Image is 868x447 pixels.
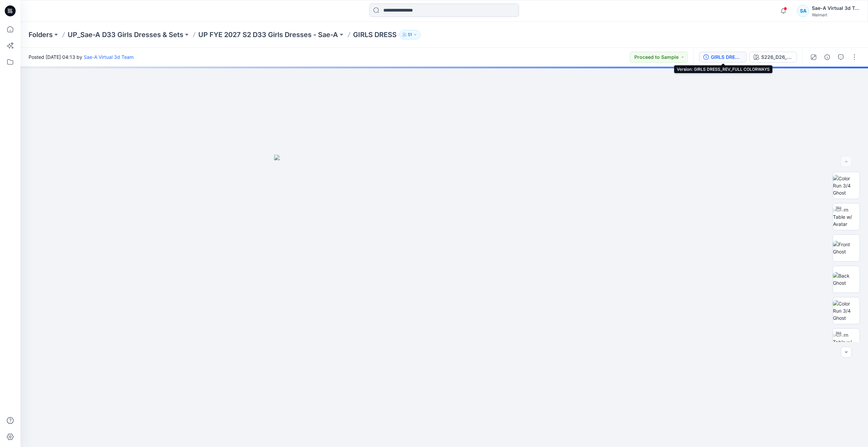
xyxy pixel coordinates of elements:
[833,206,859,228] img: Turn Table w/ Avatar
[408,31,412,38] p: 51
[68,30,183,39] a: UP_Sae-A D33 Girls Dresses & Sets
[699,52,747,63] button: GIRLS DRESS_REV_FULL COLORWAYS
[833,272,859,286] img: Back Ghost
[761,53,792,61] div: S226_D26_WN_Graphic Postcards V1_CW1_Aqua Pearl_WM_MILLSHEET
[833,241,859,255] img: Front Ghost
[711,53,742,61] div: GIRLS DRESS_REV_FULL COLORWAYS
[399,30,420,39] button: 51
[812,4,859,12] div: Sae-A Virtual 3d Team
[353,30,397,39] p: GIRLS DRESS
[812,12,859,17] div: Walmart
[833,331,859,353] img: Turn Table w/ Avatar
[749,52,797,63] button: S226_D26_WN_Graphic Postcards V1_CW1_Aqua Pearl_WM_MILLSHEET
[29,53,134,61] span: Posted [DATE] 04:13 by
[797,5,809,17] div: SA
[833,175,859,196] img: Color Run 3/4 Ghost
[84,54,134,60] a: Sae-A Virtual 3d Team
[198,30,338,39] a: UP FYE 2027 S2 D33 Girls Dresses - Sae-A
[822,52,833,63] button: Details
[274,155,614,447] img: eyJhbGciOiJIUzI1NiIsImtpZCI6IjAiLCJzbHQiOiJzZXMiLCJ0eXAiOiJKV1QifQ.eyJkYXRhIjp7InR5cGUiOiJzdG9yYW...
[29,30,53,39] a: Folders
[833,300,859,321] img: Color Run 3/4 Ghost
